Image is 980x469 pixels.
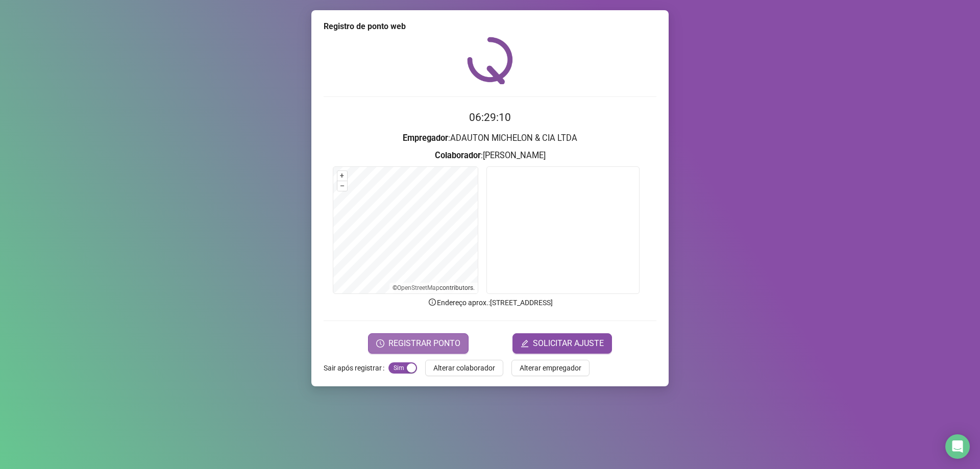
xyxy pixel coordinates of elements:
[368,333,469,354] button: REGISTRAR PONTO
[324,360,388,376] label: Sair após registrar
[520,362,581,374] span: Alterar empregador
[512,333,612,354] button: editSOLICITAR AJUSTE
[393,284,475,291] li: © contributors.
[521,339,529,348] span: edit
[428,298,437,307] span: info-circle
[435,151,481,160] strong: Colaborador
[324,297,656,308] p: Endereço aprox. : [STREET_ADDRESS]
[945,434,970,459] div: Open Intercom Messenger
[467,37,513,84] img: QRPoint
[511,360,590,376] button: Alterar empregador
[337,181,347,191] button: –
[324,149,656,162] h3: : [PERSON_NAME]
[469,111,511,124] time: 06:29:10
[324,20,656,33] div: Registro de ponto web
[533,337,604,350] span: SOLICITAR AJUSTE
[376,339,384,348] span: clock-circle
[425,360,503,376] button: Alterar colaborador
[403,133,448,143] strong: Empregador
[397,284,439,291] a: OpenStreetMap
[388,337,460,350] span: REGISTRAR PONTO
[433,362,495,374] span: Alterar colaborador
[337,171,347,181] button: +
[324,132,656,145] h3: : ADAUTON MICHELON & CIA LTDA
